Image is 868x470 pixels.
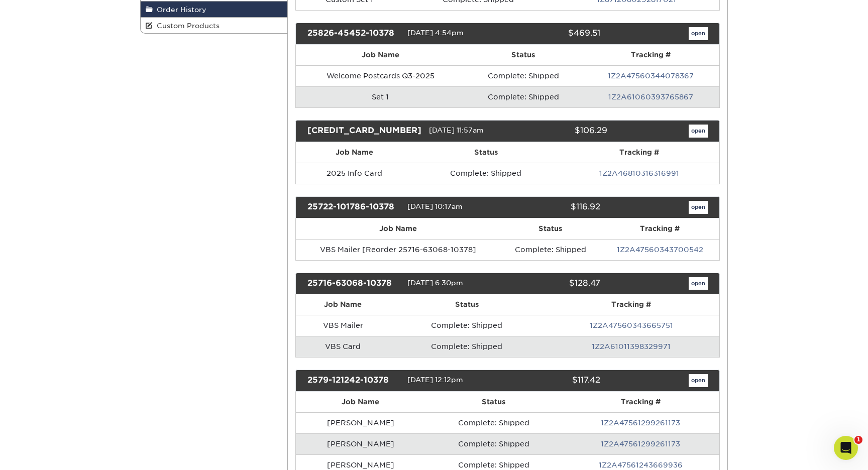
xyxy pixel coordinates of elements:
span: 1 [854,436,862,444]
a: Custom Products [141,18,287,33]
td: Complete: Shipped [465,86,582,107]
th: Job Name [296,218,501,239]
span: [DATE] 10:17am [407,202,463,210]
a: open [689,277,708,290]
a: open [689,125,708,138]
div: $116.92 [500,201,607,214]
th: Job Name [296,142,413,163]
a: 1Z2A47560344078367 [608,72,694,80]
iframe: Intercom live chat [834,436,858,460]
div: [CREDIT_CARD_NUMBER] [300,125,429,138]
td: Welcome Postcards Q3-2025 [296,65,465,86]
td: Complete: Shipped [413,163,559,184]
div: 2579-121242-10378 [300,374,407,387]
span: Custom Products [153,22,220,30]
a: open [689,374,708,387]
th: Tracking # [582,45,719,65]
span: [DATE] 12:12pm [407,376,463,384]
th: Job Name [296,45,465,65]
div: 25826-45452-10378 [300,27,407,40]
th: Job Name [296,392,425,412]
a: 1Z2A46810316316991 [599,169,679,177]
span: [DATE] 4:54pm [407,29,464,37]
td: VBS Mailer [Reorder 25716-63068-10378] [296,239,501,260]
a: 1Z2A61011398329971 [592,342,671,350]
a: 1Z2A47561299261173 [601,419,680,427]
div: $117.42 [500,374,607,387]
td: Complete: Shipped [425,433,562,454]
div: $106.29 [514,125,615,138]
th: Status [390,294,544,315]
a: open [689,201,708,214]
th: Tracking # [544,294,719,315]
a: 1Z2A47561243669936 [599,461,683,469]
th: Tracking # [559,142,719,163]
td: Set 1 [296,86,465,107]
td: Complete: Shipped [500,239,600,260]
td: VBS Mailer [296,315,390,336]
a: 1Z2A47560343700542 [617,246,703,254]
th: Status [465,45,582,65]
th: Tracking # [562,392,719,412]
td: Complete: Shipped [425,412,562,433]
td: Complete: Shipped [390,315,544,336]
span: [DATE] 11:57am [429,126,484,134]
a: Order History [141,2,287,18]
div: 25716-63068-10378 [300,277,407,290]
th: Job Name [296,294,390,315]
span: [DATE] 6:30pm [407,279,463,287]
div: $128.47 [500,277,607,290]
a: 1Z2A61060393765867 [608,93,693,101]
div: 25722-101786-10378 [300,201,407,214]
a: 1Z2A47561299261173 [601,440,680,448]
a: 1Z2A47560343665751 [590,321,673,329]
td: [PERSON_NAME] [296,433,425,454]
td: [PERSON_NAME] [296,412,425,433]
th: Status [425,392,562,412]
td: 2025 Info Card [296,163,413,184]
div: $469.51 [500,27,607,40]
td: Complete: Shipped [465,65,582,86]
span: Order History [153,6,206,14]
td: Complete: Shipped [390,336,544,357]
a: open [689,27,708,40]
th: Status [413,142,559,163]
th: Status [500,218,600,239]
td: VBS Card [296,336,390,357]
th: Tracking # [601,218,719,239]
